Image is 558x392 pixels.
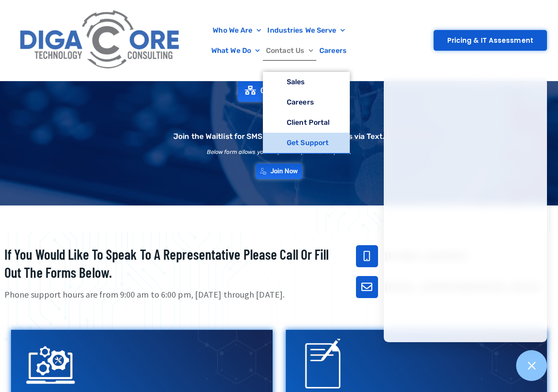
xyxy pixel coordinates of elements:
[210,20,264,41] a: Who We Are
[263,72,350,154] ul: Contact Us
[384,78,547,342] iframe: Chatgenie Messenger
[208,41,263,61] a: What We Do
[263,92,350,112] a: Careers
[434,30,547,51] a: Pricing & IT Assessment
[299,339,352,392] img: Support Request Icon
[15,4,185,76] img: Digacore Logo
[447,37,533,44] span: Pricing & IT Assessment
[207,149,352,155] h2: Below form allows you to opt in or opt out at any time.
[263,41,316,61] a: Contact Us
[24,339,77,392] img: IT Support Icon
[256,164,303,179] a: Join Now
[263,112,350,133] a: Client Portal
[263,133,350,153] a: Get Support
[260,86,313,95] span: Connect Now
[238,79,320,102] a: Connect Now
[173,133,385,140] h2: Join the Waitlist for SMS Support to Open Tickets via Text.
[270,168,298,175] span: Join Now
[4,245,334,282] h2: If you would like to speak to a representative please call or fill out the forms below.
[264,20,348,41] a: Industries We Serve
[263,72,350,92] a: Sales
[4,288,334,301] p: Phone support hours are from 9:00 am to 6:00 pm, [DATE] through [DATE].
[356,245,378,267] a: 732-646-5725
[190,20,368,61] nav: Menu
[316,41,350,61] a: Careers
[356,276,378,298] a: support@digacore.com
